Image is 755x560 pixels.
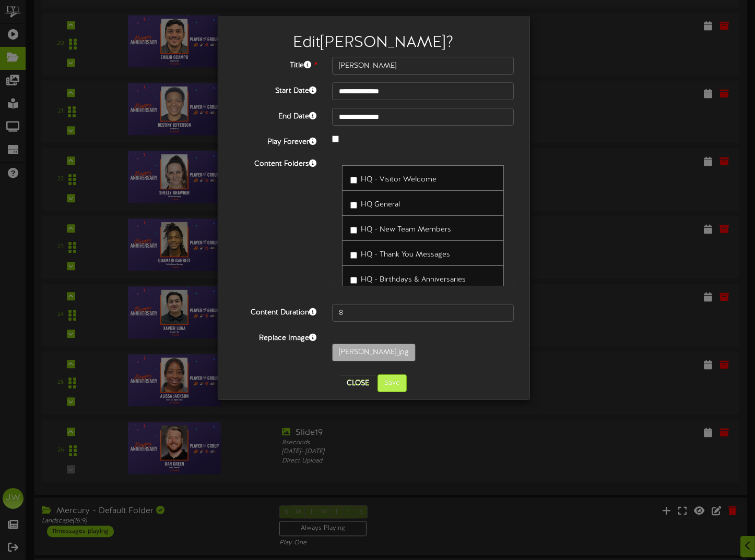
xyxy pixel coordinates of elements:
button: Close [340,375,375,392]
h2: Edit [PERSON_NAME] ? [233,34,514,52]
input: HQ - New Team Members [350,227,357,234]
label: Title [226,57,324,71]
input: HQ - Thank You Messages [350,252,357,259]
button: Save [377,374,407,392]
label: Content Folders [226,155,324,169]
label: End Date [226,108,324,122]
span: HQ - Birthdays & Anniversaries [361,276,466,284]
span: HQ - Thank You Messages [361,251,450,259]
span: HQ General [361,201,400,209]
input: HQ - Birthdays & Anniversaries [350,277,357,284]
label: Replace Image [226,330,324,344]
span: HQ - New Team Members [361,226,451,234]
label: Play Forever [226,133,324,148]
input: Title [332,57,514,75]
label: Content Duration [226,304,324,318]
span: HQ - Visitor Welcome [361,176,437,184]
input: 15 [332,304,514,322]
label: Start Date [226,82,324,96]
input: HQ - Visitor Welcome [350,177,357,184]
input: HQ General [350,202,357,209]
